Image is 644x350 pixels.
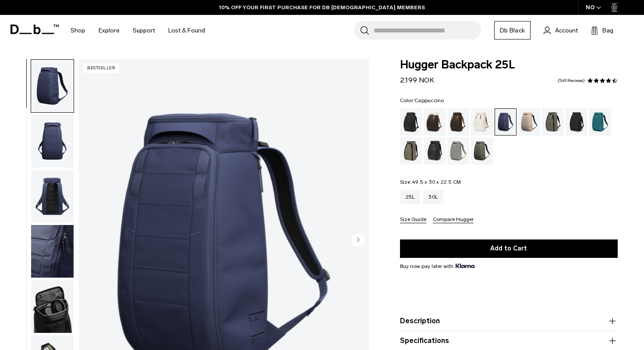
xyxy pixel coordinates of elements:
[424,137,446,164] a: Reflective Black
[400,262,474,270] span: Buy now pay later with
[447,137,469,164] a: Sand Grey
[400,190,421,204] a: 25L
[433,217,474,223] button: Compare Hugger
[544,25,578,36] a: Account
[99,15,120,46] a: Explore
[31,170,74,223] button: Hugger Backpack 25L Blue Hour
[168,15,205,46] a: Lost & Found
[424,108,446,136] a: Cappuccino
[602,26,613,35] span: Bag
[400,217,426,223] button: Size Guide
[400,336,618,346] button: Specifications
[414,97,444,104] span: Cappuccino
[400,179,461,185] legend: Size:
[400,239,618,258] button: Add to Cart
[31,170,74,223] img: Hugger Backpack 25L Blue Hour
[566,108,587,136] a: Charcoal Grey
[219,4,425,11] a: 10% OFF YOUR FIRST PURCHASE FOR DB [DEMOGRAPHIC_DATA] MEMBERS
[400,108,422,136] a: Black Out
[447,108,469,136] a: Espresso
[542,108,564,136] a: Forest Green
[31,114,74,168] button: Hugger Backpack 25L Blue Hour
[400,137,422,164] a: Mash Green
[456,264,474,268] img: {"height" => 20, "alt" => "Klarna"}
[558,79,585,83] a: 549 reviews
[494,21,531,39] a: Db Black
[495,108,517,136] a: Blue Hour
[471,137,493,164] a: Moss Green
[400,76,434,84] span: 2.199 NOK
[423,190,443,204] a: 30L
[400,59,618,71] span: Hugger Backpack 25L
[133,15,155,46] a: Support
[400,316,618,326] button: Description
[83,64,119,73] p: Bestseller
[31,280,74,333] img: Hugger Backpack 25L Blue Hour
[31,280,74,333] button: Hugger Backpack 25L Blue Hour
[31,59,74,113] button: Hugger Backpack 25L Blue Hour
[555,26,578,35] span: Account
[31,60,74,112] img: Hugger Backpack 25L Blue Hour
[71,15,85,46] a: Shop
[31,115,74,168] img: Hugger Backpack 25L Blue Hour
[471,108,493,136] a: Oatmilk
[412,179,461,185] span: 49.5 x 30 x 22.5 CM
[31,225,74,278] img: Hugger_25L_Blue_hour_Material.1.png
[351,233,364,248] button: Next slide
[64,15,212,46] nav: Main Navigation
[518,108,540,136] a: Fogbow Beige
[589,108,611,136] a: Midnight Teal
[591,25,613,36] button: Bag
[400,98,444,103] legend: Color:
[31,225,74,278] button: Hugger_25L_Blue_hour_Material.1.png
